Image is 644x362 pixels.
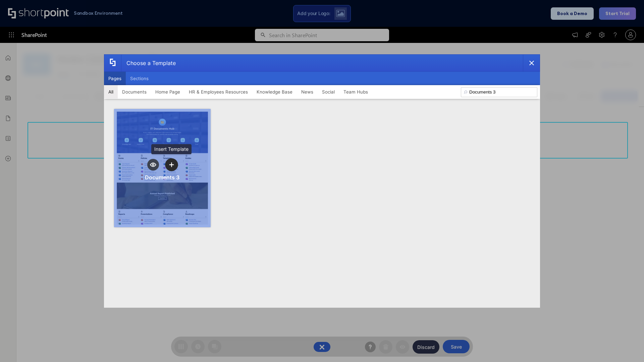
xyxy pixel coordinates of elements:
div: template selector [104,54,540,308]
button: News [297,85,318,99]
button: Pages [104,72,126,85]
button: All [104,85,118,99]
button: Documents [118,85,151,99]
iframe: Chat Widget [610,330,644,362]
div: Documents 3 [145,174,179,181]
input: Search [461,87,537,97]
button: HR & Employees Resources [184,85,252,99]
button: Sections [126,72,153,85]
button: Home Page [151,85,184,99]
button: Social [318,85,339,99]
button: Team Hubs [339,85,372,99]
button: Knowledge Base [252,85,297,99]
div: Choose a Template [121,55,176,71]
